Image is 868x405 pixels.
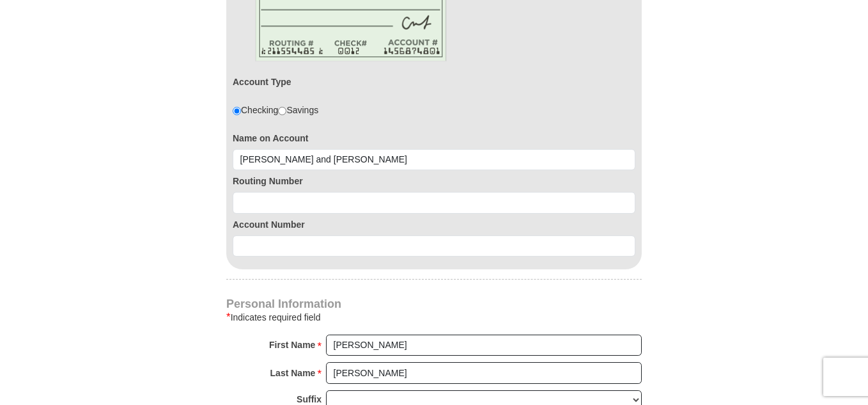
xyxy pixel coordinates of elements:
label: Routing Number [233,175,635,187]
div: Checking Savings [233,104,318,116]
h4: Personal Information [226,299,642,309]
label: Name on Account [233,132,635,145]
div: Indicates required field [226,310,642,325]
strong: Last Name [270,364,316,382]
strong: First Name [269,336,315,354]
label: Account Number [233,218,635,231]
label: Account Type [233,75,291,88]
